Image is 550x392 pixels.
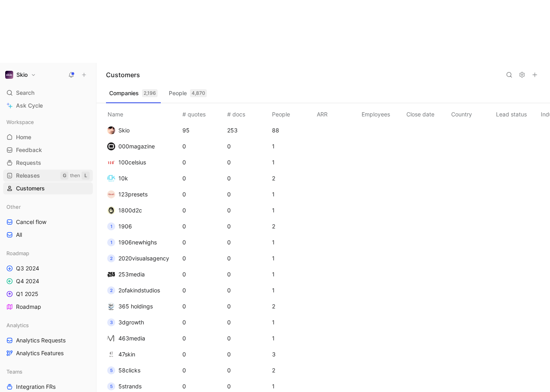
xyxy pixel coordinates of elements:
[226,138,270,154] td: 0
[104,111,126,118] span: Name
[3,144,93,156] a: Feedback
[226,186,270,202] td: 0
[190,89,207,97] div: 4,870
[104,284,163,297] button: 22ofakindstudios
[6,321,29,329] span: Analytics
[3,262,93,274] a: Q3 2024
[226,298,270,314] td: 0
[3,170,93,182] a: ReleasesGthenL
[226,218,270,234] td: 0
[118,223,132,230] span: 1906
[450,103,494,122] th: Country
[104,268,148,281] button: logo253media
[270,122,315,138] td: 88
[226,154,270,170] td: 0
[494,103,539,122] th: Lead status
[226,346,270,362] td: 0
[405,103,450,122] th: Close date
[181,122,226,138] td: 95
[181,234,226,250] td: 0
[104,172,131,185] button: logo10k
[181,362,226,378] td: 0
[118,383,142,390] span: 5strands
[104,364,143,377] button: 558clicks
[106,70,140,80] h1: Customers
[226,122,270,138] td: 253
[104,252,172,265] button: 22020visualsagency
[226,282,270,298] td: 0
[118,207,142,214] span: 1800d2c
[6,118,34,126] span: Workspace
[107,318,115,326] div: 3
[3,366,93,378] div: Teams
[107,254,115,262] div: 2
[3,229,93,241] a: All
[3,201,93,213] div: Other
[3,131,93,143] a: Home
[270,266,315,282] td: 1
[104,300,156,313] button: logo365 holdings
[3,347,93,359] a: Analytics Features
[270,346,315,362] td: 3
[104,220,135,233] button: 11906
[181,170,226,186] td: 0
[270,170,315,186] td: 2
[104,204,145,217] button: logo1800d2c
[107,270,115,278] img: logo
[3,157,93,169] a: Requests
[181,218,226,234] td: 0
[107,126,115,134] img: logo
[3,100,93,112] a: Ask Cycle
[270,314,315,330] td: 1
[226,362,270,378] td: 0
[118,319,144,326] span: 3dgrowth
[3,116,93,128] div: Workspace
[270,138,315,154] td: 1
[226,314,270,330] td: 0
[181,202,226,218] td: 0
[3,216,93,228] a: Cancel flow
[104,124,132,137] button: logoSkio
[16,264,39,272] span: Q3 2024
[181,282,226,298] td: 0
[118,367,140,374] span: 58clicks
[16,277,39,285] span: Q4 2024
[270,186,315,202] td: 1
[226,170,270,186] td: 0
[181,186,226,202] td: 0
[181,346,226,362] td: 0
[118,271,145,278] span: 253media
[3,319,93,331] div: Analytics
[118,175,128,182] span: 10k
[16,101,43,110] span: Ask Cycle
[104,332,148,345] button: logo463media
[106,87,161,100] button: Companies
[118,287,160,294] span: 2ofakindstudios
[82,172,90,180] div: L
[3,201,93,241] div: OtherCancel flowAll
[6,368,22,376] span: Teams
[166,87,210,100] button: People
[226,330,270,346] td: 0
[104,188,150,201] button: logo123presets
[3,319,93,359] div: AnalyticsAnalytics RequestsAnalytics Features
[16,231,22,239] span: All
[270,218,315,234] td: 2
[226,103,270,122] th: # docs
[270,298,315,314] td: 2
[270,234,315,250] td: 1
[16,159,41,167] span: Requests
[118,255,169,262] span: 2020visualsagency
[118,143,155,150] span: 000magazine
[118,335,145,342] span: 463media
[181,138,226,154] td: 0
[118,159,146,166] span: 100celsius
[107,190,115,198] img: logo
[104,316,147,329] button: 33dgrowth
[226,250,270,266] td: 0
[16,303,41,311] span: Roadmap
[107,350,115,358] img: logo
[107,302,115,310] img: logo
[16,290,38,298] span: Q1 2025
[181,103,226,122] th: # quotes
